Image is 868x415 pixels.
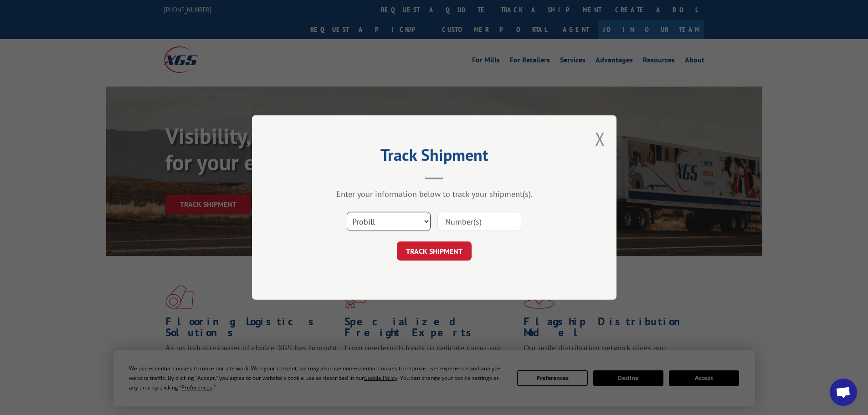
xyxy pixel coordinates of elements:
[830,379,857,406] div: Open chat
[298,189,571,199] div: Enter your information below to track your shipment(s).
[397,241,472,261] button: TRACK SHIPMENT
[437,212,521,231] input: Number(s)
[298,149,571,166] h2: Track Shipment
[595,127,605,151] button: Close modal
